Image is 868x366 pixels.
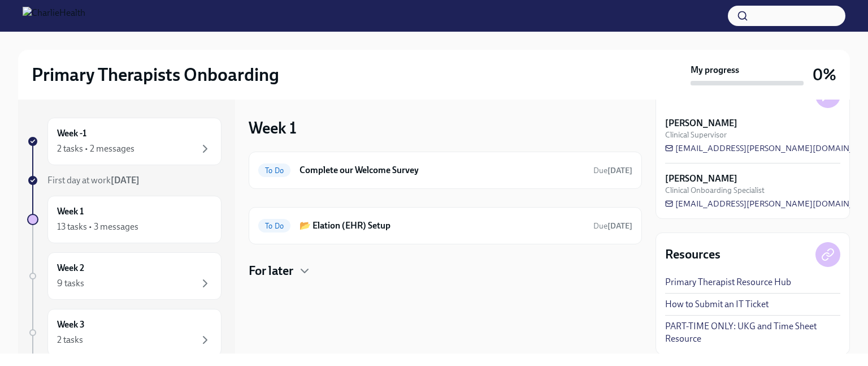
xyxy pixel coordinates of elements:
img: CharlieHealth [23,7,85,25]
strong: My progress [691,64,739,76]
div: 2 tasks • 2 messages [57,143,134,155]
span: Clinical Onboarding Specialist [665,185,765,196]
strong: [DATE] [607,166,632,175]
a: Primary Therapist Resource Hub [665,276,791,289]
div: 13 tasks • 3 messages [57,221,138,233]
strong: [DATE] [607,221,632,231]
h6: 📂 Elation (EHR) Setup [300,219,584,232]
a: PART-TIME ONLY: UKG and Time Sheet Resource [665,320,840,345]
span: First day at work [47,175,140,186]
a: To Do📂 Elation (EHR) SetupDue[DATE] [258,217,632,235]
a: Week -12 tasks • 2 messages [27,118,222,165]
span: To Do [258,222,290,230]
span: August 15th, 2025 10:00 [593,221,632,231]
a: To DoComplete our Welcome SurveyDue[DATE] [258,161,632,179]
a: Week 32 tasks [27,309,222,356]
span: To Do [258,166,290,175]
h6: Week -1 [57,127,86,140]
h6: Complete our Welcome Survey [300,164,584,176]
strong: [PERSON_NAME] [665,117,737,130]
a: How to Submit an IT Ticket [665,298,769,311]
div: 2 tasks [57,334,83,346]
h6: Week 2 [57,262,84,274]
span: Due [593,221,632,231]
a: First day at work[DATE] [27,174,222,187]
a: Week 29 tasks [27,252,222,300]
strong: [PERSON_NAME] [665,173,737,185]
a: Week 113 tasks • 3 messages [27,196,222,243]
h3: 0% [813,64,836,85]
span: August 13th, 2025 10:00 [593,165,632,176]
span: Clinical Supervisor [665,130,727,140]
h6: Week 1 [57,205,84,218]
h4: Resources [665,246,721,263]
span: Due [593,166,632,175]
h3: Week 1 [249,118,297,138]
h6: Week 3 [57,318,85,331]
div: For later [249,262,642,279]
h2: Primary Therapists Onboarding [32,63,279,86]
div: 9 tasks [57,277,84,290]
strong: [DATE] [111,175,140,186]
h4: For later [249,262,293,279]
